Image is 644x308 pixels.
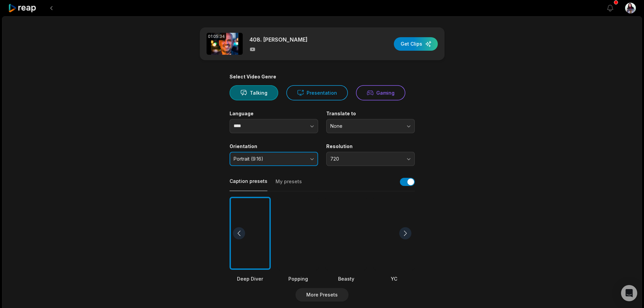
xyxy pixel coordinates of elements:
button: Portrait (9:16) [230,152,318,166]
p: 408. [PERSON_NAME] [249,35,308,44]
div: Open Intercom Messenger [621,285,637,301]
label: Orientation [230,143,318,149]
div: Beasty [326,275,367,282]
button: Get Clips [394,37,438,51]
button: None [326,119,415,133]
button: More Presets [295,288,349,302]
button: My presets [276,178,302,191]
span: 720 [330,156,401,162]
label: Translate to [326,111,415,117]
span: None [330,123,401,129]
button: Presentation [286,85,348,100]
div: 01:05:34 [207,33,226,40]
button: 720 [326,152,415,166]
button: Talking [230,85,278,100]
div: Popping [278,275,319,282]
div: Deep Diver [230,275,271,282]
span: Portrait (9:16) [234,156,305,162]
button: Caption presets [230,178,267,191]
div: Select Video Genre [230,74,415,80]
label: Resolution [326,143,415,149]
div: YC [374,275,415,282]
label: Language [230,111,318,117]
button: Gaming [356,85,405,100]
